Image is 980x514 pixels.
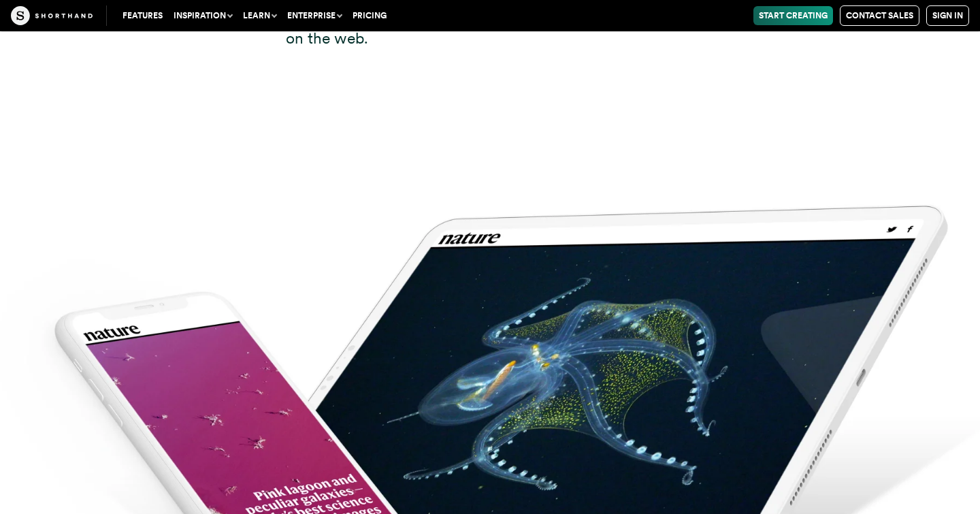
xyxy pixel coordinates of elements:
button: Inspiration [168,6,238,25]
a: Pricing [347,6,392,25]
button: Learn [238,6,282,25]
button: Enterprise [282,6,347,25]
a: Start Creating [753,6,833,25]
a: Sign in [926,5,969,26]
a: Features [117,6,168,25]
img: The Craft [11,6,93,25]
a: Contact Sales [840,5,919,26]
